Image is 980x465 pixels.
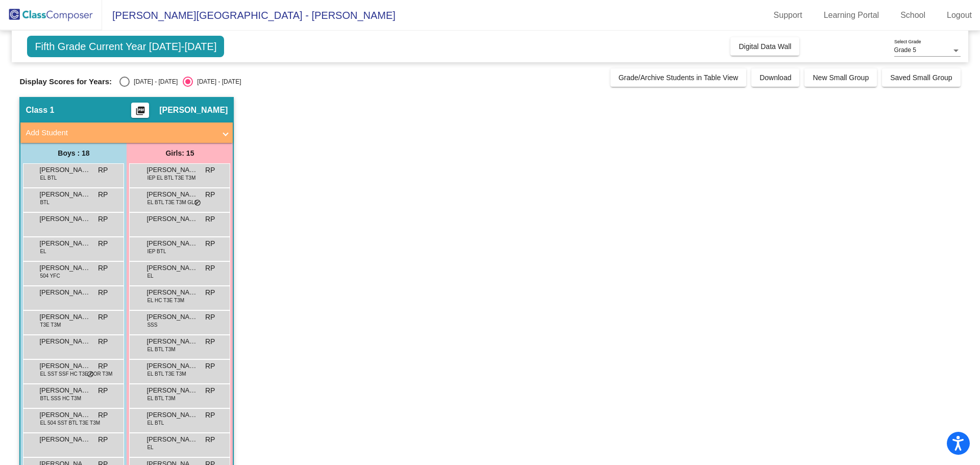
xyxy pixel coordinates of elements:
[39,361,90,371] span: [PERSON_NAME]
[98,287,108,298] span: RP
[205,287,215,298] span: RP
[146,189,198,200] span: [PERSON_NAME]
[147,419,164,427] span: EL BTL
[205,361,215,372] span: RP
[98,238,108,249] span: RP
[730,37,799,56] button: Digital Data Wall
[134,106,146,120] mat-icon: picture_as_pdf
[146,238,198,249] span: [PERSON_NAME]
[40,248,46,255] span: EL
[193,77,241,86] div: [DATE] - [DATE]
[26,105,54,115] span: Class 1
[98,165,108,176] span: RP
[766,7,811,23] a: Support
[739,42,791,51] span: Digital Data Wall
[147,248,166,255] span: IEP BTL
[39,336,90,347] span: [PERSON_NAME]
[40,272,60,280] span: 504 YFC
[26,127,215,139] mat-panel-title: Add Student
[27,36,224,57] span: Fifth Grade Current Year [DATE]-[DATE]
[119,77,241,87] mat-radio-group: Select an option
[205,410,215,421] span: RP
[939,7,980,23] a: Logout
[759,74,791,82] span: Download
[98,189,108,200] span: RP
[146,263,198,273] span: [PERSON_NAME]
[40,321,61,329] span: T3E T3M
[147,395,175,402] span: EL BTL T3M
[40,419,100,427] span: EL 504 SST BTL T3E T3M
[39,287,90,298] span: [PERSON_NAME]
[147,321,157,329] span: SSS
[619,74,739,82] span: Grade/Archive Students in Table View
[892,7,934,23] a: School
[146,336,198,347] span: [PERSON_NAME]
[205,214,215,225] span: RP
[205,336,215,347] span: RP
[40,174,57,182] span: EL BTL
[205,312,215,323] span: RP
[205,238,215,249] span: RP
[146,287,198,298] span: [PERSON_NAME]
[131,103,149,118] button: Print Students Details
[882,68,960,87] button: Saved Small Group
[98,434,108,445] span: RP
[87,371,94,379] span: do_not_disturb_alt
[39,189,90,200] span: [PERSON_NAME]
[102,7,396,23] span: [PERSON_NAME][GEOGRAPHIC_DATA] - [PERSON_NAME]
[146,410,198,420] span: [PERSON_NAME]
[147,444,153,451] span: EL
[146,361,198,371] span: [PERSON_NAME]
[205,385,215,396] span: RP
[147,174,195,182] span: IEP EL BTL T3E T3M
[98,263,108,274] span: RP
[147,272,153,280] span: EL
[39,214,90,224] span: [PERSON_NAME]
[813,74,869,82] span: New Small Group
[147,297,184,304] span: EL HC T3E T3M
[98,385,108,396] span: RP
[894,46,916,54] span: Grade 5
[147,370,186,378] span: EL BTL T3E T3M
[147,199,198,206] span: EL BTL T3E T3M GLS
[39,238,90,249] span: [PERSON_NAME]
[816,7,888,23] a: Learning Portal
[146,385,198,396] span: [PERSON_NAME]
[194,199,201,207] span: do_not_disturb_alt
[159,105,228,115] span: [PERSON_NAME]
[39,434,90,445] span: [PERSON_NAME] [PERSON_NAME]
[751,68,799,87] button: Download
[98,361,108,372] span: RP
[205,263,215,274] span: RP
[146,312,198,322] span: [PERSON_NAME]
[610,68,747,87] button: Grade/Archive Students in Table View
[890,74,952,82] span: Saved Small Group
[19,77,112,86] span: Display Scores for Years:
[147,346,175,353] span: EL BTL T3M
[39,263,90,273] span: [PERSON_NAME]
[98,336,108,347] span: RP
[146,214,198,224] span: [PERSON_NAME]
[130,77,178,86] div: [DATE] - [DATE]
[39,410,90,420] span: [PERSON_NAME]
[98,410,108,421] span: RP
[205,189,215,200] span: RP
[127,143,233,163] div: Girls: 15
[20,123,233,143] mat-expansion-panel-header: Add Student
[20,143,127,163] div: Boys : 18
[40,395,81,402] span: BTL SSS HC T3M
[40,199,49,206] span: BTL
[39,312,90,322] span: [PERSON_NAME]
[40,370,112,378] span: EL SST SSF HC T3E COR T3M
[39,385,90,396] span: [PERSON_NAME]
[98,214,108,225] span: RP
[146,165,198,175] span: [PERSON_NAME]
[146,434,198,445] span: [PERSON_NAME]
[804,68,877,87] button: New Small Group
[98,312,108,323] span: RP
[39,165,90,175] span: [PERSON_NAME]
[205,165,215,176] span: RP
[205,434,215,445] span: RP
